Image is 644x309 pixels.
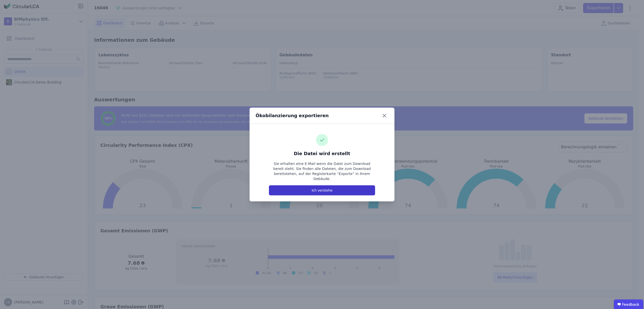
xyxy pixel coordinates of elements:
button: Ich verstehe [269,185,375,195]
div: Ökobilanzierung exportieren [256,112,329,119]
label: Sie erhalten eine E-Mail wenn die Datei zum Download bereit steht. Sie finden alle Dateien, die z... [269,161,375,181]
img: check-circle [316,134,328,146]
label: Die Datei wird erstellt [294,150,350,157]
